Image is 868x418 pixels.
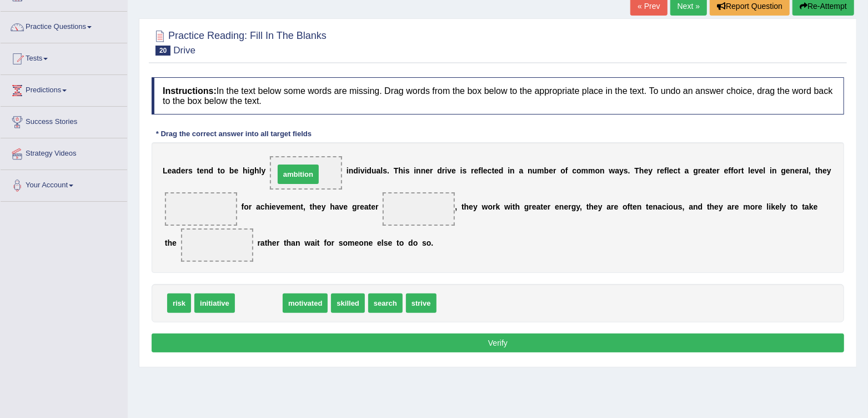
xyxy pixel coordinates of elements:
[1,43,127,71] a: Tests
[218,166,220,175] b: t
[666,202,669,211] b: i
[367,166,372,175] b: d
[408,238,413,247] b: d
[772,166,777,175] b: n
[269,202,272,211] b: i
[805,202,809,211] b: a
[623,202,628,211] b: o
[322,202,326,211] b: y
[713,166,717,175] b: e
[447,166,451,175] b: v
[296,202,301,211] b: n
[637,202,642,211] b: n
[549,166,553,175] b: e
[1,107,127,135] a: Success Stories
[181,166,185,175] b: e
[660,166,664,175] b: e
[822,166,827,175] b: e
[758,202,762,211] b: e
[818,166,823,175] b: h
[344,202,348,211] b: e
[327,238,332,247] b: o
[343,238,348,247] b: o
[152,334,844,352] button: Verify
[727,202,732,211] b: a
[360,166,365,175] b: v
[176,166,181,175] b: d
[330,202,335,211] b: h
[388,238,393,247] b: e
[243,166,248,175] b: h
[544,166,549,175] b: b
[185,166,188,175] b: r
[442,166,445,175] b: r
[188,166,193,175] b: s
[287,238,292,247] b: h
[432,238,434,247] b: .
[764,166,766,175] b: l
[814,202,818,211] b: e
[782,202,786,211] b: y
[543,202,548,211] b: e
[280,202,285,211] b: e
[513,202,515,211] b: t
[775,202,780,211] b: e
[795,166,799,175] b: e
[163,166,168,175] b: L
[383,192,455,226] span: Drop target
[339,238,343,247] b: s
[234,166,239,175] b: e
[295,238,300,247] b: n
[581,166,588,175] b: m
[276,202,280,211] b: v
[565,166,568,175] b: f
[707,202,710,211] b: t
[802,202,805,211] b: t
[648,166,653,175] b: y
[427,238,432,247] b: o
[827,166,831,175] b: y
[759,166,764,175] b: e
[437,166,442,175] b: d
[353,166,358,175] b: d
[595,166,600,175] b: o
[750,166,755,175] b: e
[548,202,550,211] b: r
[710,166,713,175] b: t
[348,238,354,247] b: m
[1,12,127,39] a: Practice Questions
[265,202,270,211] b: h
[194,293,235,313] span: initiative
[197,166,200,175] b: t
[1,138,127,166] a: Strategy Videos
[667,166,669,175] b: l
[360,202,364,211] b: e
[674,166,678,175] b: c
[165,238,168,247] b: t
[199,166,204,175] b: e
[371,202,375,211] b: e
[451,166,456,175] b: e
[172,166,176,175] b: a
[488,202,493,211] b: o
[249,202,252,211] b: r
[377,166,381,175] b: a
[359,238,364,247] b: o
[430,166,433,175] b: r
[257,238,260,247] b: r
[748,166,750,175] b: l
[580,202,582,211] b: ,
[790,202,793,211] b: t
[172,238,177,247] b: e
[364,202,369,211] b: a
[339,202,344,211] b: v
[168,238,173,247] b: h
[698,166,701,175] b: r
[532,202,536,211] b: e
[598,202,603,211] b: y
[425,166,430,175] b: e
[734,166,739,175] b: o
[633,202,637,211] b: e
[220,166,225,175] b: o
[536,202,541,211] b: a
